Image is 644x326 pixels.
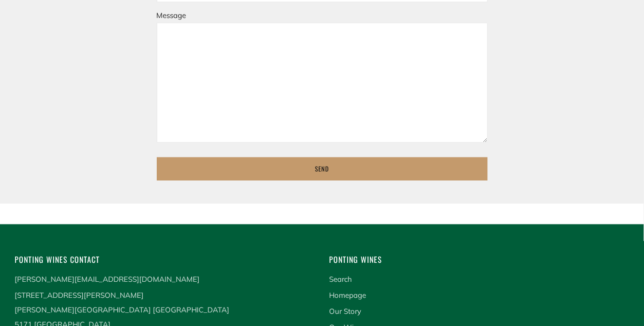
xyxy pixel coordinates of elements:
[157,11,186,20] label: Message
[330,291,367,300] a: Homepage
[15,275,200,284] a: [PERSON_NAME][EMAIL_ADDRESS][DOMAIN_NAME]
[157,157,488,181] input: Send
[15,254,315,267] h4: Ponting Wines Contact
[330,307,362,316] a: Our Story
[330,254,630,267] h4: Ponting Wines
[330,275,352,284] a: Search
